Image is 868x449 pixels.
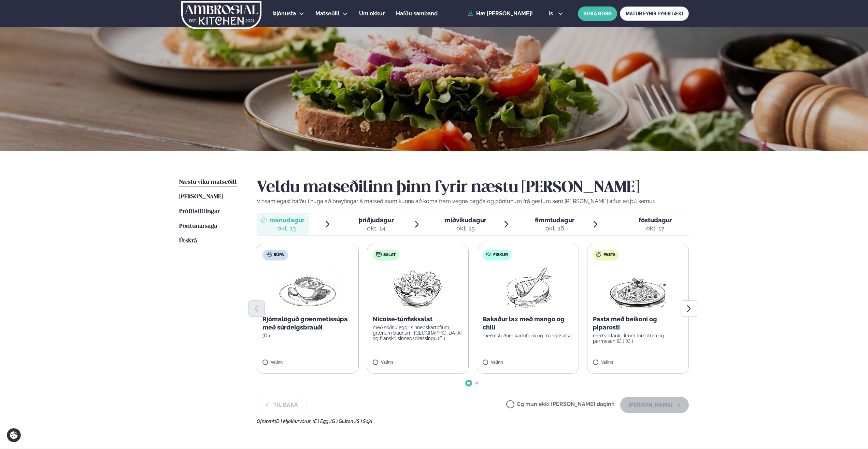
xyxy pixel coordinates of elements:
p: með soðnu eggi, sinnepskartöflum, grænum baunum, [GEOGRAPHIC_DATA] og franskri sinnepsdressingu (E ) [373,325,463,341]
span: Útskrá [179,238,197,244]
p: Vinsamlegast hafðu í huga að breytingar á matseðlinum kunna að koma fram vegna birgða og pöntunum... [257,197,689,206]
span: Hafðu samband [396,10,438,17]
img: Spagetti.png [608,266,668,310]
p: Bakaður lax með mango og chilí [483,315,573,332]
span: is [549,11,555,16]
p: Rjómalöguð grænmetissúpa með súrdeigsbrauði [262,315,353,332]
a: [PERSON_NAME] [179,193,223,201]
span: Matseðill [315,10,340,17]
button: Til baka [257,397,307,413]
p: með ristuðum kartöflum og mangósalsa [483,333,573,338]
span: [PERSON_NAME] [179,194,223,200]
span: Salat [383,252,396,258]
a: Næstu viku matseðill [179,178,237,186]
div: okt. 14 [359,224,394,233]
button: Previous slide [248,300,265,317]
span: (E ) Egg , [313,419,330,424]
span: Þjónusta [273,10,296,17]
img: soup.svg [267,252,272,257]
span: Súpa [274,252,284,258]
a: Útskrá [179,237,197,245]
img: pasta.svg [596,252,602,257]
span: fimmtudagur [535,216,574,224]
img: Fish.png [498,266,558,310]
a: Hafðu samband [396,10,438,18]
button: Next slide [681,300,697,317]
span: Prófílstillingar [179,209,220,214]
p: (D ) [262,333,353,338]
span: Go to slide 1 [467,382,470,384]
p: með vorlauk, litlum tómötum og parmesan (D ) (G ) [593,333,683,344]
span: Pöntunarsaga [179,223,217,229]
div: Ofnæmi: [257,419,689,424]
a: Pöntunarsaga [179,222,217,230]
a: Um okkur [359,10,385,18]
span: Pasta [603,252,615,258]
button: [PERSON_NAME] [620,397,689,413]
a: Cookie settings [7,428,21,442]
span: Um okkur [359,10,385,17]
img: Soup.png [278,266,338,310]
img: salad.svg [376,252,382,257]
a: MATUR FYRIR FYRIRTÆKI [620,6,689,21]
div: okt. 16 [535,224,574,233]
span: (S ) Soja [355,419,372,424]
a: Hæ [PERSON_NAME]! [468,11,533,17]
span: þriðjudagur [359,216,394,224]
div: okt. 13 [269,224,304,233]
span: (G ) Glúten , [330,419,355,424]
img: fish.svg [486,252,492,257]
h2: Veldu matseðilinn þinn fyrir næstu [PERSON_NAME] [257,178,689,197]
span: (D ) Mjólkurvörur , [275,419,313,424]
div: okt. 15 [445,224,486,233]
a: Þjónusta [273,10,296,18]
p: Pasta með beikoni og piparosti [593,315,683,332]
p: Nicoise-túnfisksalat [373,315,463,323]
span: Go to slide 2 [475,382,478,384]
img: Salad.png [387,266,448,310]
button: is [543,11,569,16]
a: Matseðill [315,10,340,18]
span: mánudagur [269,216,304,224]
span: Fiskur [493,252,508,258]
button: BÓKA BORÐ [578,6,617,21]
div: okt. 17 [639,224,672,233]
span: föstudagur [639,216,672,224]
span: miðvikudagur [445,216,486,224]
img: logo [181,1,262,29]
a: Prófílstillingar [179,208,220,216]
span: Næstu viku matseðill [179,179,237,185]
